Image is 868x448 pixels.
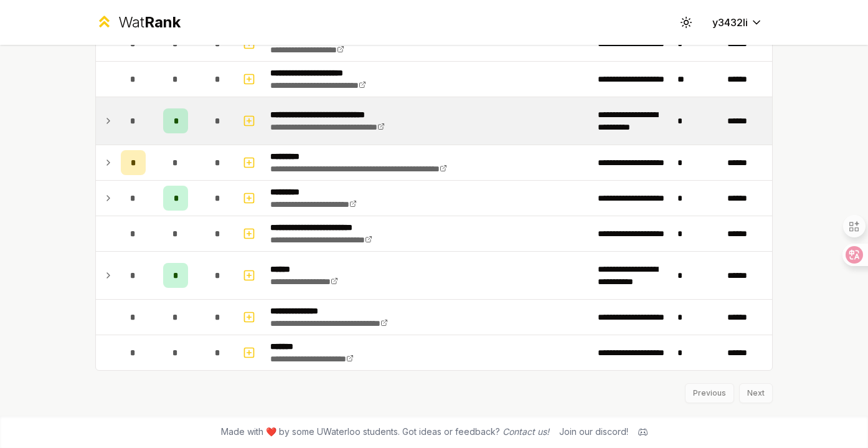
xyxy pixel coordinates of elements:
div: Join our discord! [559,426,628,438]
div: Wat [118,12,181,32]
button: y3432li [702,11,773,34]
a: WatRank [95,12,181,32]
span: Made with ❤️ by some UWaterloo students. Got ideas or feedback? [221,426,549,438]
span: Rank [144,13,181,31]
span: y3432li [712,15,748,30]
a: Contact us! [502,426,549,437]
